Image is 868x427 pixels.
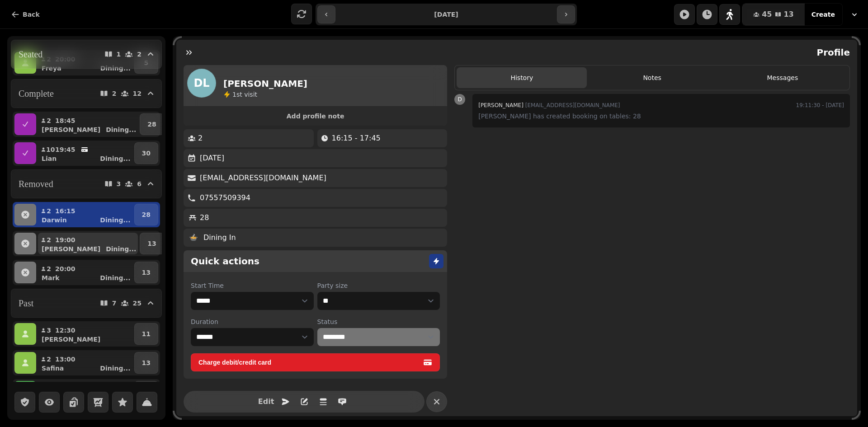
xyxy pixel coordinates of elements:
[117,181,121,187] p: 3
[19,297,33,310] h2: Past
[332,133,381,144] p: 16:15 - 17:45
[194,113,436,119] span: Add profile note
[478,100,620,111] div: [EMAIL_ADDRESS][DOMAIN_NAME]
[38,262,132,283] button: 220:00MarkDining...
[147,239,156,248] p: 13
[189,232,198,243] p: 🍲
[19,178,53,190] h2: Removed
[142,358,151,367] p: 13
[100,216,130,225] p: Dining ...
[203,232,236,243] p: Dining In
[46,355,52,364] p: 2
[134,262,158,283] button: 13
[112,300,117,306] p: 7
[38,233,138,254] button: 219:00[PERSON_NAME]Dining...
[142,329,151,338] p: 11
[106,244,136,253] p: Dining ...
[457,67,587,88] button: History
[106,125,136,134] p: Dining ...
[19,48,42,61] h2: Seated
[762,11,772,18] span: 45
[55,235,75,244] p: 19:00
[23,11,40,18] span: Back
[11,289,162,318] button: Past725
[198,133,203,144] p: 2
[19,87,54,100] h2: Complete
[587,67,717,88] button: Notes
[46,264,52,273] p: 2
[142,149,151,158] p: 30
[717,67,848,88] button: Messages
[232,90,257,99] p: visit
[236,91,244,98] span: st
[191,353,440,371] button: Charge debit/credit card
[46,326,52,335] p: 3
[223,77,307,90] h2: [PERSON_NAME]
[804,4,842,25] button: Create
[142,210,151,219] p: 28
[46,145,52,154] p: 10
[193,78,209,89] span: DL
[198,359,421,366] span: Charge debit/credit card
[133,300,142,306] p: 25
[38,204,132,225] button: 216:15DarwinDining...
[813,46,850,59] h2: Profile
[46,206,52,216] p: 2
[42,273,60,282] p: Mark
[191,255,259,267] h2: Quick actions
[42,216,67,225] p: Darwin
[200,153,224,164] p: [DATE]
[200,173,326,183] p: [EMAIL_ADDRESS][DOMAIN_NAME]
[117,51,121,57] p: 1
[4,5,47,23] button: Back
[134,142,158,164] button: 30
[187,110,443,122] button: Add profile note
[140,233,164,254] button: 13
[191,317,314,326] label: Duration
[42,154,57,163] p: Lian
[478,102,524,108] span: [PERSON_NAME]
[140,113,164,135] button: 28
[796,100,844,111] time: 19:11:30 - [DATE]
[55,355,75,364] p: 13:00
[11,40,162,69] button: Seated12
[317,281,440,290] label: Party size
[783,11,793,18] span: 13
[55,326,75,335] p: 12:30
[811,11,835,18] span: Create
[46,116,52,125] p: 2
[55,116,75,125] p: 18:45
[55,206,75,216] p: 16:15
[458,97,462,102] span: D
[55,264,75,273] p: 20:00
[742,4,805,25] button: 4513
[38,142,132,164] button: 1019:45LianDining...
[134,323,158,345] button: 11
[137,51,142,57] p: 2
[142,268,151,277] p: 13
[46,235,52,244] p: 2
[232,91,236,98] span: 1
[147,120,156,129] p: 28
[133,90,142,97] p: 12
[38,113,138,135] button: 218:45[PERSON_NAME]Dining...
[478,111,844,122] p: [PERSON_NAME] has created booking on tables: 28
[134,204,158,225] button: 28
[42,244,100,253] p: [PERSON_NAME]
[134,352,158,374] button: 13
[257,393,275,411] button: Edit
[100,364,130,373] p: Dining ...
[42,364,64,373] p: Safina
[38,352,132,374] button: 213:00SafinaDining...
[55,145,75,154] p: 19:45
[112,90,117,97] p: 2
[200,192,250,203] p: 07557509394
[42,125,100,134] p: [PERSON_NAME]
[11,79,162,108] button: Complete212
[261,398,272,405] span: Edit
[200,212,209,223] p: 28
[11,169,162,198] button: Removed36
[191,281,314,290] label: Start Time
[42,335,100,344] p: [PERSON_NAME]
[137,181,142,187] p: 6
